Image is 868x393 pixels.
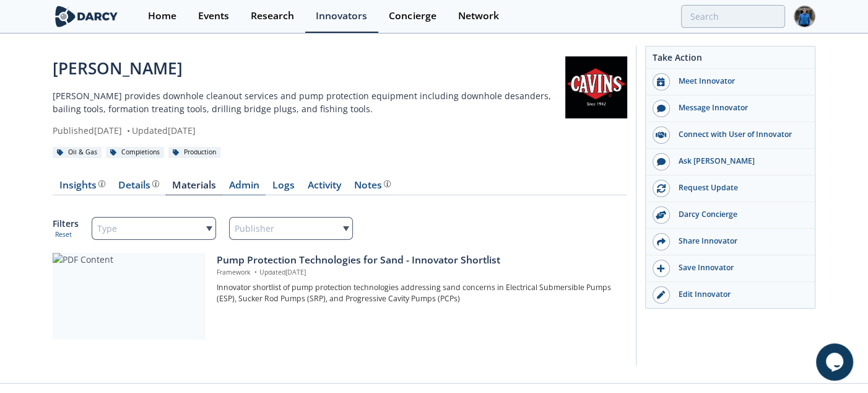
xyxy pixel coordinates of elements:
a: Edit Innovator [646,282,815,308]
a: PDF Content Pump Protection Technologies for Sand - Innovator Shortlist Framework •Updated[DATE] ... [53,253,627,340]
div: Insights [59,180,105,190]
div: Oil & Gas [53,147,102,158]
button: Reset [55,230,72,240]
div: Home [148,11,176,21]
div: Published [DATE] Updated [DATE] [53,124,565,137]
a: Insights [53,180,111,195]
p: Framework Updated [DATE] [217,268,618,278]
div: Details [118,180,159,190]
div: Darcy Concierge [670,209,809,220]
div: Connect with User of Innovator [670,129,809,140]
div: Pump Protection Technologies for Sand - Innovator Shortlist [217,253,618,268]
div: Share Innovator [670,236,809,247]
div: Completions [106,147,164,158]
div: Ask [PERSON_NAME] [670,156,809,167]
div: Edit Innovator [670,289,809,300]
p: Filters [53,217,79,230]
a: Activity [301,180,347,195]
img: information.svg [152,180,159,187]
div: Notes [354,180,391,190]
iframe: chat widget [816,343,856,381]
span: • [124,125,132,136]
p: Innovator shortlist of pump protection technologies addressing sand concerns in Electrical Submer... [217,282,618,305]
button: Save Innovator [646,255,815,282]
div: Network [458,11,498,21]
div: Production [168,147,220,158]
div: Meet Innovator [670,76,809,87]
span: Publisher [235,220,274,237]
div: Type [92,217,216,240]
a: Details [111,180,165,195]
img: Profile [794,6,815,27]
input: Advanced Search [681,5,785,28]
div: [PERSON_NAME] [53,56,565,81]
a: Notes [347,180,397,195]
img: logo-wide.svg [53,6,120,27]
div: Take Action [646,51,815,69]
div: Request Update [670,182,809,193]
span: Type [97,220,117,237]
div: Innovators [316,11,367,21]
div: Message Innovator [670,102,809,113]
img: information.svg [98,180,105,187]
a: Admin [222,180,266,195]
span: • [253,268,259,276]
div: Events [198,11,229,21]
div: Save Innovator [670,262,809,273]
div: Concierge [389,11,436,21]
div: Research [251,11,294,21]
a: Materials [165,180,222,195]
a: Logs [266,180,301,195]
img: information.svg [384,180,391,187]
p: [PERSON_NAME] provides downhole cleanout services and pump protection equipment including downhol... [53,89,565,115]
div: Publisher [229,217,354,240]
